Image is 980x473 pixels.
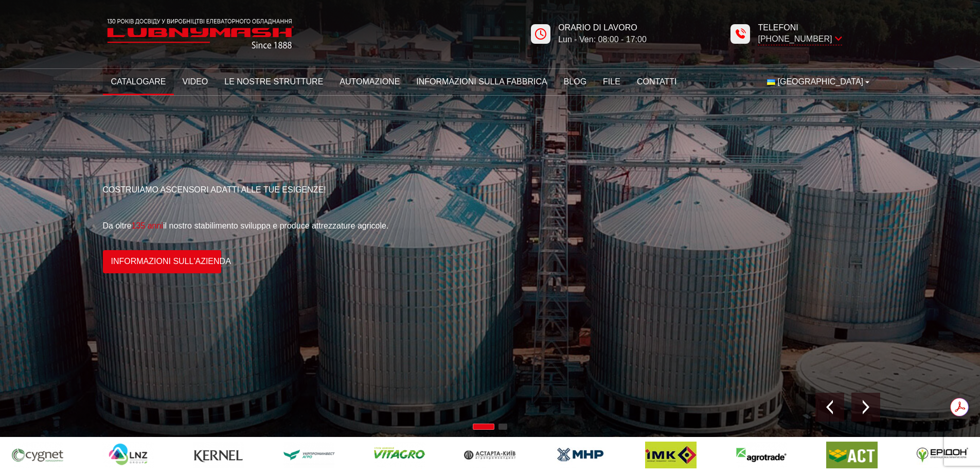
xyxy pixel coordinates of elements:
font: Telefoni [758,23,798,32]
a: Blog [556,72,595,92]
a: Le nostre strutture [216,72,331,92]
font: Blog [564,77,586,86]
font: Le nostre strutture [224,77,323,86]
img: ucraino [767,79,775,85]
a: Video [174,72,216,92]
button: [GEOGRAPHIC_DATA] [759,72,878,92]
a: Catalogare [103,72,174,92]
img: Precedente [823,400,837,414]
span: Vai alla diapositiva 2 [498,424,507,430]
span: Vai alla diapositiva 1 [473,424,494,430]
font: Contatti [637,77,677,86]
div: Diapositiva precedente [815,393,844,422]
font: Video [182,77,208,86]
font: [GEOGRAPHIC_DATA] [778,77,864,86]
font: il nostro stabilimento sviluppa e produce attrezzature agricole. [163,221,388,230]
font: 135 anni [132,221,163,230]
font: Orario di lavoro [558,23,637,32]
font: File [603,77,620,86]
img: Icona del tempo di Lubnymash [534,28,547,40]
font: Da oltre [103,221,132,230]
a: Automazione [331,72,408,92]
a: Informazioni sull'azienda [103,250,221,273]
font: Costruiamo ascensori adatti alle tue esigenze! [103,185,326,194]
a: Contatti [629,72,685,92]
img: Icona del tempo di Lubnymash [734,28,746,40]
font: Lun - Ven: 08:00 - 17:00 [558,35,647,44]
font: Automazione [340,77,400,86]
font: [PHONE_NUMBER] [758,34,832,43]
a: Informazioni sulla fabbrica [408,72,555,92]
img: Prossimo [859,400,873,414]
div: Diapositiva successiva [851,393,880,422]
font: Informazioni sull'azienda [111,257,231,266]
font: Informazioni sulla fabbrica [416,77,547,86]
a: File [595,72,629,92]
img: Lubnymash [103,14,298,53]
font: Catalogare [111,77,166,86]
